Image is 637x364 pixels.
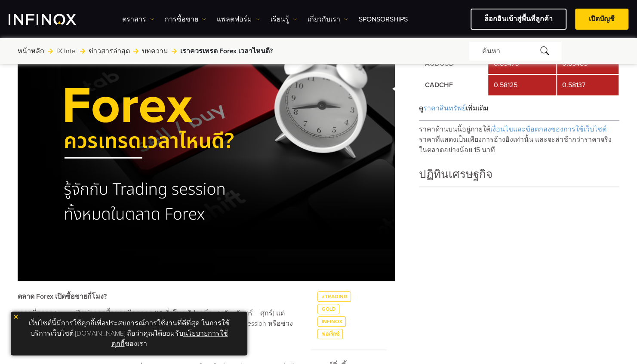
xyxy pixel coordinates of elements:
[419,166,620,186] h4: ปฏิทินเศรษฐกิจ
[575,9,628,30] a: เปิดบัญชี
[133,49,138,54] img: arrow-right
[142,46,168,56] a: บทความ
[420,75,487,95] td: CADCHF
[18,46,44,56] a: หน้าหลัก
[488,75,556,95] td: 0.58125
[271,14,297,24] a: เรียนรู้
[490,125,606,134] span: เงื่อนไขและข้อตกลงของการใช้เว็บไซต์
[359,14,408,24] a: Sponsorships
[9,14,96,25] a: INFINOX Logo
[419,121,620,155] p: ราคาด้านบนนี้อยู่ภายใต้ ราคาที่แสดงเป็นเพียงการอ้างอิงเท่านั้น และจะล่าช้ากว่าราคาจริงในตลาดอย่าง...
[122,14,154,24] a: ตราสาร
[317,329,343,339] a: ฟอเร็กซ์
[471,9,566,30] a: ล็อกอินเข้าสู่พื้นที่ลูกค้า
[217,14,260,24] a: แพลตฟอร์ม
[15,316,243,351] p: เว็บไซต์นี้มีการใช้คุกกี้เพื่อประสบการณ์การใช้งานที่ดีที่สุด ในการใช้บริการเว็บไซต์ [DOMAIN_NAME]...
[308,14,348,24] a: เกี่ยวกับเรา
[18,308,301,339] p: เวลาที่ตลาด Forex เปิดทำการซื้อขายคือตลอด 24 ชั่วโมง สัปดาห์ละ 5 วัน (จันทร์ – ศุกร์) แต่ตลาด For...
[48,49,53,54] img: arrow-right
[89,46,130,56] a: ข่าวสารล่าสุด
[317,304,339,314] a: Gold
[18,292,107,301] strong: ตลาด Forex เปิดซื้อขายกี่โมง?
[423,104,466,113] span: ราคาสินทรัพย์
[56,46,77,56] a: IX Intel
[317,316,346,327] a: INFINOX
[557,75,619,95] td: 0.58137
[180,46,273,56] span: เราควรเทรด Forex เวลาไหนดี?
[13,314,19,320] img: yellow close icon
[469,42,561,61] div: ค้นหา
[80,49,85,54] img: arrow-right
[172,49,177,54] img: arrow-right
[419,96,620,121] div: ดู เพิ่มเติม
[317,291,351,302] a: #Trading
[165,14,206,24] a: การซื้อขาย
